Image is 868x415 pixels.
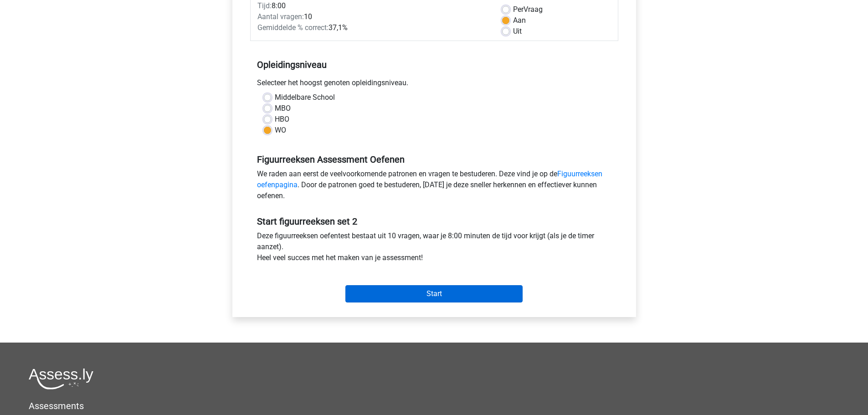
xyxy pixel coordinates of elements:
h5: Opleidingsniveau [257,56,611,74]
label: WO [275,125,286,136]
h5: Figuurreeksen Assessment Oefenen [257,154,611,165]
img: Assessly logo [29,368,93,389]
div: Deze figuurreeksen oefentest bestaat uit 10 vragen, waar je 8:00 minuten de tijd voor krijgt (als... [250,231,618,267]
label: MBO [275,103,291,114]
span: Aantal vragen: [257,12,304,21]
span: Tijd: [257,1,272,10]
div: 37,1% [251,22,495,33]
label: Uit [513,26,522,37]
div: 10 [251,11,495,22]
div: We raden aan eerst de veelvoorkomende patronen en vragen te bestuderen. Deze vind je op de . Door... [250,169,618,205]
h5: Start figuurreeksen set 2 [257,216,611,227]
span: Per [513,5,524,14]
div: 8:00 [251,0,495,11]
span: Gemiddelde % correct: [257,23,329,32]
label: HBO [275,114,289,125]
label: Middelbare School [275,92,335,103]
label: Aan [513,15,526,26]
div: Selecteer het hoogst genoten opleidingsniveau. [250,77,618,92]
input: Start [345,285,523,302]
label: Vraag [513,4,543,15]
h5: Assessments [29,400,839,411]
